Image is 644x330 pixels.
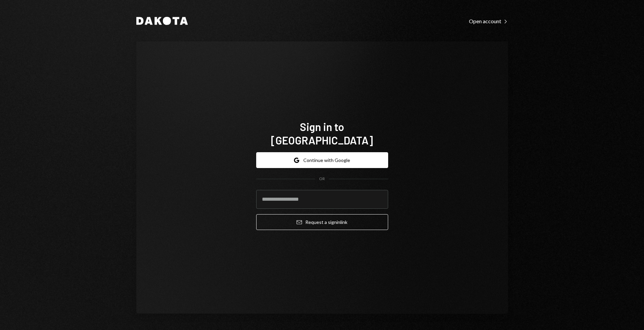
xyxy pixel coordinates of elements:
button: Continue with Google [256,152,388,168]
h1: Sign in to [GEOGRAPHIC_DATA] [256,120,388,147]
a: Open account [469,17,508,25]
button: Request a signinlink [256,214,388,230]
div: Open account [469,18,508,25]
div: OR [319,176,325,182]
